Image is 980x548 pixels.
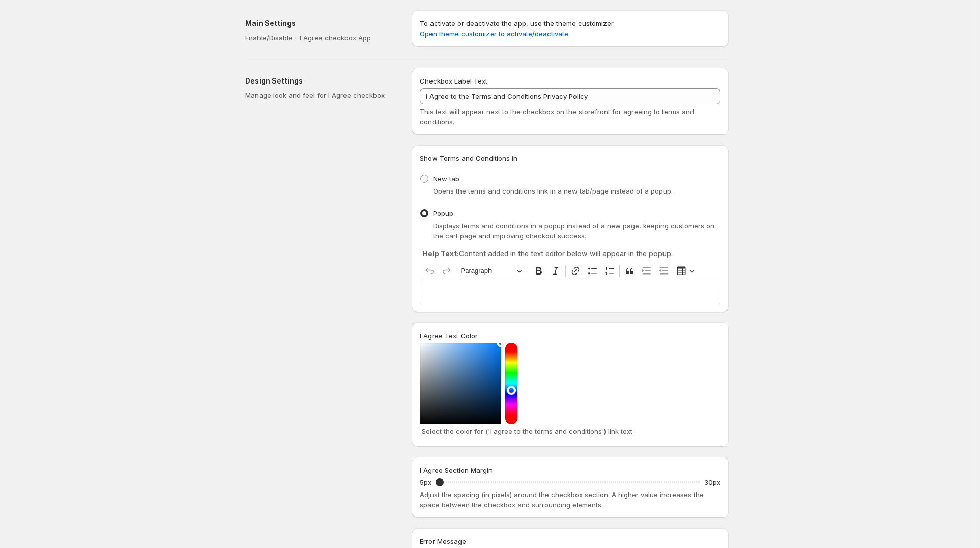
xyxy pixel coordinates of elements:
[422,426,718,436] p: Select the color for ('I agree to the terms and conditions') link text
[245,18,395,29] h2: Main Settings
[433,209,453,217] span: Popup
[420,477,431,487] p: 5px
[422,249,718,259] p: Content added in the text editor below will appear in the popup.
[420,490,704,509] span: Adjust the spacing (in pixels) around the checkbox section. A higher value increases the space be...
[245,33,395,43] p: Enable/Disable - I Agree checkbox App
[420,107,694,126] span: This text will appear next to the checkbox on the storefront for agreeing to terms and conditions.
[245,76,395,86] h2: Design Settings
[433,175,459,183] span: New tab
[420,18,720,39] p: To activate or deactivate the app, use the theme customizer.
[433,187,673,195] span: Opens the terms and conditions link in a new tab/page instead of a popup.
[420,537,466,545] span: Error Message
[420,261,720,281] div: Editor toolbar
[420,77,487,85] span: Checkbox Label Text
[433,222,714,240] span: Displays terms and conditions in a popup instead of a new page, keeping customers on the cart pag...
[422,249,459,258] strong: Help Text:
[245,90,395,100] p: Manage look and feel for I Agree checkbox
[704,477,720,487] p: 30px
[420,281,720,304] div: Editor editing area: main. Press ⌥0 for help.
[420,466,493,474] span: I Agree Section Margin
[420,154,517,162] span: Show Terms and Conditions in
[461,265,514,277] span: Paragraph
[420,30,568,38] a: Open theme customizer to activate/deactivate
[456,263,527,279] button: Paragraph, Heading
[420,331,478,341] label: I Agree Text Color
